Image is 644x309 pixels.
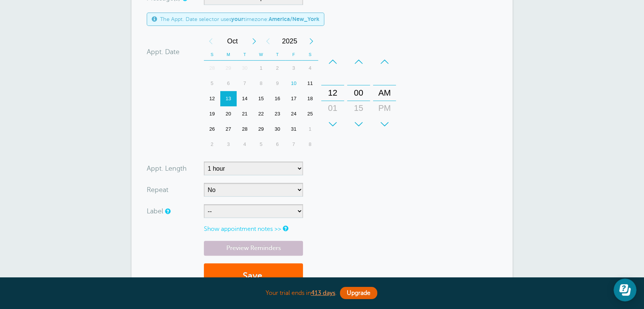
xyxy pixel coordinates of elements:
[204,106,220,122] div: Sunday, October 19
[247,34,261,49] div: Next Month
[285,122,302,137] div: 31
[204,76,220,91] div: Sunday, October 5
[204,49,220,61] th: S
[285,137,302,152] div: 7
[253,91,269,106] div: Wednesday, October 15
[302,106,318,122] div: 25
[147,186,168,193] label: Repeat
[218,34,247,49] span: October
[220,61,237,76] div: 29
[269,61,285,76] div: Thursday, October 2
[253,106,269,122] div: 22
[220,91,237,106] div: Monday, October 13
[204,263,303,290] button: Save
[302,49,318,61] th: S
[147,208,163,215] label: Label
[302,76,318,91] div: Saturday, October 11
[253,61,269,76] div: Wednesday, October 1
[237,122,253,137] div: 28
[324,85,342,101] div: 12
[283,226,287,231] a: Notes are for internal use only, and are not visible to your clients.
[220,76,237,91] div: Monday, October 6
[261,34,275,49] div: Previous Year
[237,76,253,91] div: Tuesday, October 7
[204,226,281,232] a: Show appointment notes >>
[253,49,269,61] th: W
[147,48,179,55] label: Appt. Date
[253,76,269,91] div: Wednesday, October 8
[220,91,237,106] div: 13
[285,137,302,152] div: Friday, November 7
[204,241,303,256] a: Preview Reminders
[285,61,302,76] div: Friday, October 3
[237,137,253,152] div: 4
[237,61,253,76] div: 30
[269,137,285,152] div: 6
[237,137,253,152] div: Tuesday, November 4
[220,122,237,137] div: 27
[269,137,285,152] div: Thursday, November 6
[220,137,237,152] div: Monday, November 3
[302,91,318,106] div: 18
[220,122,237,137] div: Monday, October 27
[302,106,318,122] div: Saturday, October 25
[304,34,318,49] div: Next Year
[269,91,285,106] div: Thursday, October 16
[269,91,285,106] div: 16
[302,122,318,137] div: Saturday, November 1
[269,61,285,76] div: 2
[237,106,253,122] div: 21
[302,137,318,152] div: 8
[321,54,344,132] div: Hours
[253,137,269,152] div: 5
[204,76,220,91] div: 5
[237,61,253,76] div: Tuesday, September 30
[253,137,269,152] div: Wednesday, November 5
[204,34,218,49] div: Previous Month
[204,61,220,76] div: Sunday, September 28
[237,122,253,137] div: Tuesday, October 28
[253,106,269,122] div: Wednesday, October 22
[285,76,302,91] div: 10
[204,137,220,152] div: 2
[302,137,318,152] div: Saturday, November 8
[237,76,253,91] div: 7
[204,91,220,106] div: Sunday, October 12
[131,285,513,301] div: Your trial ends in .
[302,61,318,76] div: 4
[165,209,170,214] a: You can create custom labels to tag appointments. Labels are for internal use only, and are not v...
[204,122,220,137] div: Sunday, October 26
[302,122,318,137] div: 1
[269,122,285,137] div: 30
[311,290,335,296] b: 413 days
[285,122,302,137] div: Friday, October 31
[269,76,285,91] div: Thursday, October 9
[347,54,370,132] div: Minutes
[269,122,285,137] div: Thursday, October 30
[231,16,244,22] b: your
[349,101,368,116] div: 15
[220,49,237,61] th: M
[220,137,237,152] div: 3
[237,106,253,122] div: Tuesday, October 21
[285,76,302,91] div: Today, Friday, October 10
[340,287,377,299] a: Upgrade
[324,101,342,116] div: 01
[285,106,302,122] div: 24
[324,116,342,131] div: 02
[375,101,394,116] div: PM
[253,122,269,137] div: 29
[237,49,253,61] th: T
[237,91,253,106] div: 14
[220,61,237,76] div: Monday, September 29
[614,279,636,301] iframe: Resource center
[204,61,220,76] div: 28
[160,16,319,22] span: The Appt. Date selector uses timezone:
[269,76,285,91] div: 9
[302,61,318,76] div: Saturday, October 4
[285,61,302,76] div: 3
[275,34,304,49] span: 2025
[302,91,318,106] div: Saturday, October 18
[269,16,319,22] b: America/New_York
[349,116,368,131] div: 30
